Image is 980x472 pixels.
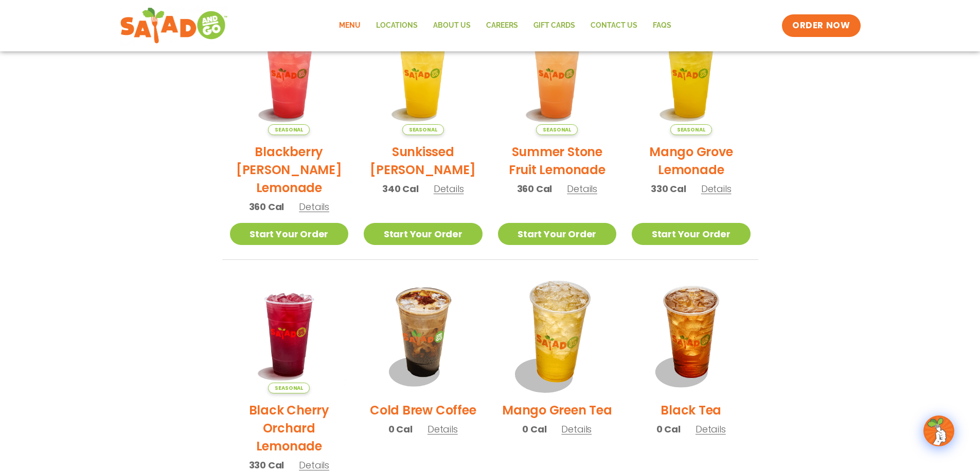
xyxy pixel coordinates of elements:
a: Start Your Order [364,223,483,245]
h2: Summer Stone Fruit Lemonade [498,143,617,179]
span: 330 Cal [249,458,284,472]
img: Product photo for Summer Stone Fruit Lemonade [498,16,617,135]
span: Details [701,182,732,195]
span: 360 Cal [249,200,284,214]
a: ORDER NOW [782,14,860,37]
nav: Menu [331,14,679,37]
img: Product photo for Black Cherry Orchard Lemonade [230,275,349,394]
h2: Mango Green Tea [502,401,612,419]
span: Details [567,182,597,195]
span: Seasonal [268,383,310,393]
img: Product photo for Sunkissed Yuzu Lemonade [364,16,483,135]
span: 0 Cal [388,422,413,436]
span: 360 Cal [517,182,553,196]
a: Menu [331,14,368,37]
a: Careers [478,14,526,37]
span: Details [561,423,592,436]
span: Details [434,182,464,195]
img: new-SAG-logo-768×292 [120,5,228,46]
h2: Black Tea [661,401,721,419]
span: Details [427,423,458,436]
a: Start Your Order [230,223,349,245]
h2: Sunkissed [PERSON_NAME] [364,143,483,179]
span: Details [299,459,329,471]
span: Details [696,423,726,436]
span: 0 Cal [522,422,546,436]
a: Locations [368,14,425,37]
h2: Black Cherry Orchard Lemonade [230,401,349,455]
span: 0 Cal [656,422,681,436]
a: Contact Us [583,14,645,37]
img: Product photo for Black Tea [632,275,751,394]
h2: Blackberry [PERSON_NAME] Lemonade [230,143,349,197]
h2: Cold Brew Coffee [370,401,476,419]
span: 340 Cal [382,182,419,196]
img: Product photo for Cold Brew Coffee [364,275,483,394]
span: Details [299,200,329,213]
img: Product photo for Blackberry Bramble Lemonade [230,16,349,135]
span: ORDER NOW [792,20,850,32]
img: Product photo for Mango Grove Lemonade [632,16,751,135]
span: 330 Cal [651,182,686,196]
a: Start Your Order [632,223,751,245]
h2: Mango Grove Lemonade [632,143,751,179]
span: Seasonal [268,124,310,135]
span: Seasonal [536,124,578,135]
a: Start Your Order [498,223,617,245]
img: wpChatIcon [924,417,953,445]
a: FAQs [645,14,679,37]
a: GIFT CARDS [526,14,583,37]
img: Product photo for Mango Green Tea [487,265,627,404]
span: Seasonal [670,124,712,135]
span: Seasonal [402,124,444,135]
a: About Us [425,14,478,37]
